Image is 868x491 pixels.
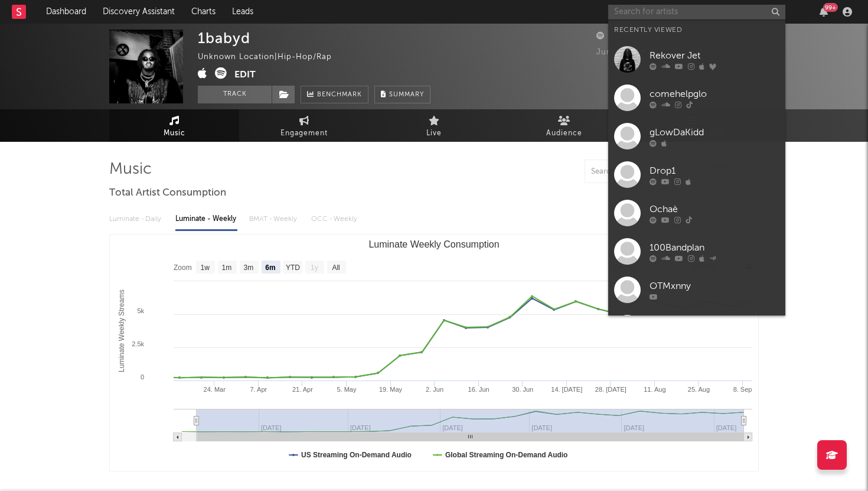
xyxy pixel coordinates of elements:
a: Engagement [239,109,369,142]
a: Benchmark [301,86,368,103]
span: Summary [389,92,424,98]
text: 28. [DATE] [595,386,626,393]
text: 3m [244,264,254,272]
div: Unknown Location | Hip-Hop/Rap [198,50,345,64]
input: Search by song name or URL [585,167,710,177]
a: 100Bandplan [608,232,785,271]
input: Search for artists [608,5,785,19]
a: Ducko [608,309,785,347]
text: 1m [222,264,232,272]
button: Summary [374,86,430,103]
div: Luminate - Weekly [175,209,237,229]
a: Live [369,109,499,142]
div: Rekover Jet [650,48,779,63]
span: Music [164,126,185,141]
text: 0 [141,373,144,381]
text: 11. Aug [644,386,665,393]
text: Luminate Weekly Streams [118,290,126,372]
a: comehelpglo [608,79,785,117]
div: 99 + [823,3,838,12]
a: OTMxnny [608,271,785,309]
div: 100Bandplan [650,240,779,255]
span: Engagement [280,126,328,141]
a: Rekover Jet [608,40,785,79]
div: Ochaè [650,202,779,216]
text: 14. [DATE] [551,386,582,393]
div: comehelpglo [650,87,779,101]
span: Total Artist Consumption [109,186,226,200]
text: US Streaming On-Demand Audio [301,451,412,459]
text: 16. Jun [468,386,490,393]
span: Jump Score: 60.0 [596,48,667,56]
button: 99+ [820,7,828,17]
text: All [332,264,340,272]
div: 1babyd [198,30,250,47]
text: 6m [265,264,275,272]
div: Drop1 [650,164,779,178]
text: 1y [311,264,318,272]
text: 2. Jun [426,386,443,393]
text: 7. Apr [250,386,267,393]
text: 30. Jun [512,386,533,393]
text: 25. Aug [688,386,710,393]
text: 21. Apr [292,386,313,393]
text: 19. May [379,386,403,393]
text: YTD [286,264,300,272]
span: Live [426,126,442,141]
text: Zoom [174,264,192,272]
text: 8. Sep [733,386,752,393]
text: 1w [201,264,210,272]
a: gLowDaKidd [608,117,785,155]
div: Recently Viewed [614,23,779,37]
div: gLowDaKidd [650,125,779,139]
a: Music [109,109,239,142]
a: Drop1 [608,155,785,194]
text: Luminate Weekly Consumption [368,239,499,249]
svg: Luminate Weekly Consumption [110,235,758,471]
text: 2.5k [132,340,144,347]
a: Audience [499,109,629,142]
span: 200 [596,32,625,40]
div: OTMxnny [650,279,779,293]
button: Track [198,86,272,103]
text: 5k [137,307,144,314]
text: 5. May [337,386,357,393]
text: 24. Mar [204,386,226,393]
a: Ochaè [608,194,785,232]
button: Edit [234,67,256,82]
span: Audience [546,126,582,141]
text: Global Streaming On-Demand Audio [445,451,568,459]
span: Benchmark [317,88,362,102]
